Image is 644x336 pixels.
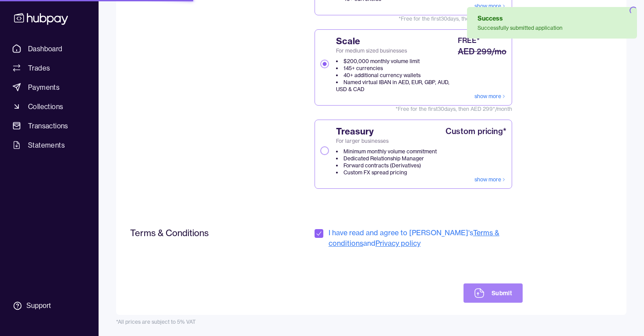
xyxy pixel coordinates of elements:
div: Success [478,14,563,23]
li: 40+ additional currency wallets [336,72,456,79]
span: Transactions [28,120,68,131]
a: Payments [9,79,90,95]
div: Custom pricing* [446,125,506,138]
a: Trades [9,60,90,76]
div: Support [26,301,51,311]
a: Support [9,297,90,315]
li: Forward contracts (Derivatives) [336,162,437,169]
a: Dashboard [9,41,90,57]
span: Dashboard [28,43,63,54]
a: Statements [9,137,90,153]
li: Minimum monthly volume commitment [336,148,437,155]
a: show more [474,93,506,100]
span: *Free for the first 30 days, then AED 99*/month [315,15,512,22]
span: Collections [28,101,63,112]
li: Custom FX spread pricing [336,169,437,176]
li: $200,000 monthly volume limit [336,58,456,65]
h2: Terms & Conditions [130,227,262,238]
div: AED 299/mo [458,46,506,58]
button: TreasuryFor larger businessesMinimum monthly volume commitmentDedicated Relationship ManagerForwa... [320,146,329,155]
span: Trades [28,63,50,73]
li: Dedicated Relationship Manager [336,155,437,162]
div: *All prices are subject to 5% VAT [116,318,626,325]
span: *Free for the first 30 days, then AED 299*/month [315,106,512,113]
a: Transactions [9,118,90,134]
span: I have read and agree to [PERSON_NAME]'s and [329,227,523,248]
div: FREE* [458,35,480,46]
div: Successfully submitted application [478,25,563,32]
a: Collections [9,99,90,114]
a: Privacy policy [375,239,421,248]
span: Scale [336,35,456,47]
span: Statements [28,140,65,150]
span: For larger businesses [336,138,437,145]
li: Named virtual IBAN in AED, EUR, GBP, AUD, USD & CAD [336,79,456,93]
button: Submit [464,283,523,303]
button: ScaleFor medium sized businesses$200,000 monthly volume limit145+ currencies40+ additional curren... [320,60,329,68]
a: show more [474,176,506,183]
span: For medium sized businesses [336,47,456,54]
li: 145+ currencies [336,65,456,72]
span: Treasury [336,125,437,138]
span: Payments [28,82,60,92]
